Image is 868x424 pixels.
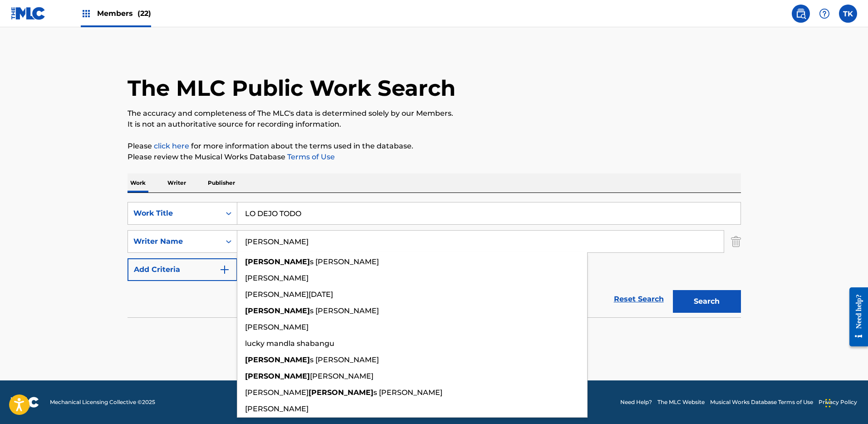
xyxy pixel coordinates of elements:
p: Writer [165,173,189,192]
img: Top Rightsholders [81,8,92,19]
span: lucky mandla shabangu [245,339,334,348]
p: Please review the Musical Works Database [128,152,741,163]
strong: [PERSON_NAME] [245,355,310,364]
img: Delete Criterion [731,230,741,253]
strong: [PERSON_NAME] [245,306,310,315]
span: [PERSON_NAME] [245,388,309,397]
a: click here [154,142,189,150]
a: Privacy Policy [819,398,857,406]
a: The MLC Website [657,398,705,406]
span: s [PERSON_NAME] [310,257,379,266]
img: logo [11,397,39,408]
span: s [PERSON_NAME] [310,306,379,315]
strong: [PERSON_NAME] [245,372,310,380]
div: Help [815,5,834,23]
img: search [795,8,806,19]
img: MLC Logo [11,7,46,20]
img: 9d2ae6d4665cec9f34b9.svg [219,264,230,275]
iframe: Resource Center [843,281,868,354]
p: It is not an authoritative source for recording information. [128,119,741,130]
p: The accuracy and completeness of The MLC's data is determined solely by our Members. [128,108,741,119]
a: Reset Search [609,289,668,309]
div: User Menu [839,5,857,23]
p: Please for more information about the terms used in the database. [128,141,741,152]
iframe: Chat Widget [823,380,868,424]
button: Add Criteria [128,258,237,281]
a: Public Search [792,5,810,23]
span: [PERSON_NAME] [245,323,309,331]
form: Search Form [128,202,741,317]
h1: The MLC Public Work Search [128,74,456,102]
span: s [PERSON_NAME] [310,355,379,364]
button: Search [673,290,741,313]
span: Mechanical Licensing Collective © 2025 [50,398,155,406]
a: Need Help? [620,398,652,406]
span: [PERSON_NAME][DATE] [245,290,333,299]
p: Publisher [205,173,238,192]
div: Work Title [133,208,215,219]
strong: [PERSON_NAME] [309,388,373,397]
a: Musical Works Database Terms of Use [710,398,813,406]
span: [PERSON_NAME] [245,274,309,282]
strong: [PERSON_NAME] [245,257,310,266]
span: [PERSON_NAME] [245,404,309,413]
img: help [819,8,830,19]
p: Work [128,173,148,192]
a: Terms of Use [285,153,335,161]
span: s [PERSON_NAME] [373,388,442,397]
span: [PERSON_NAME] [310,372,373,380]
span: Members [97,8,151,19]
span: (22) [137,9,151,18]
div: Drag [825,389,831,417]
div: Writer Name [133,236,215,247]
